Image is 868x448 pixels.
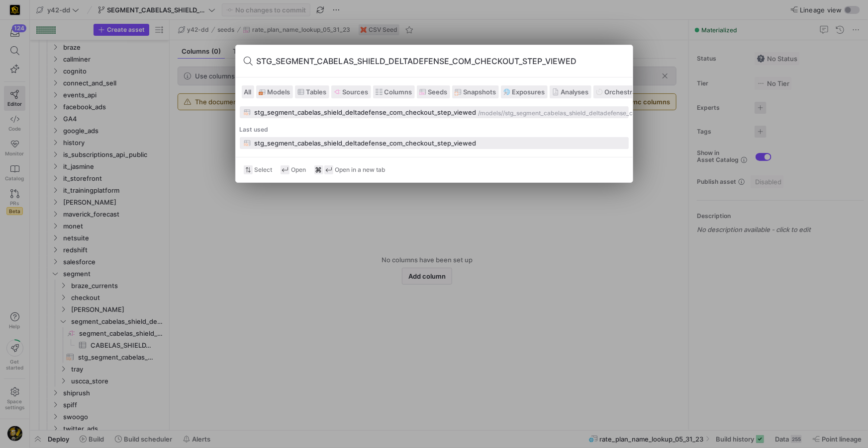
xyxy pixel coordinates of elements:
[417,85,450,98] button: Seeds
[512,88,545,96] span: Exposures
[605,88,652,96] span: Orchestrations
[561,88,589,96] span: Analyses
[503,110,710,117] div: /stg_segment_cabelas_shield_deltadefense_com_checkout_step_viewed
[240,126,629,133] div: Last used
[314,165,323,174] span: ⌘
[255,139,477,147] div: stg_segment_cabelas_shield_deltadefense_com_checkout_step_viewed
[255,108,477,116] div: stg_segment_cabelas_shield_deltadefense_com_checkout_step_viewed
[257,53,625,69] input: Search or run a command
[314,165,386,174] div: Open in a new tab
[331,85,371,98] button: Sources
[428,88,448,96] span: Seeds
[593,85,654,98] button: Orchestrations
[464,88,496,96] span: Snapshots
[281,165,306,174] div: Open
[385,88,412,96] span: Columns
[501,85,548,98] button: Exposures
[306,88,327,96] span: Tables
[479,110,503,117] div: /models/
[244,165,273,174] div: Select
[295,85,329,98] button: Tables
[550,85,591,98] button: Analyses
[256,85,293,98] button: Models
[244,88,252,96] span: All
[452,85,499,98] button: Snapshots
[268,88,290,96] span: Models
[373,85,415,98] button: Columns
[343,88,369,96] span: Sources
[242,85,254,98] button: All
